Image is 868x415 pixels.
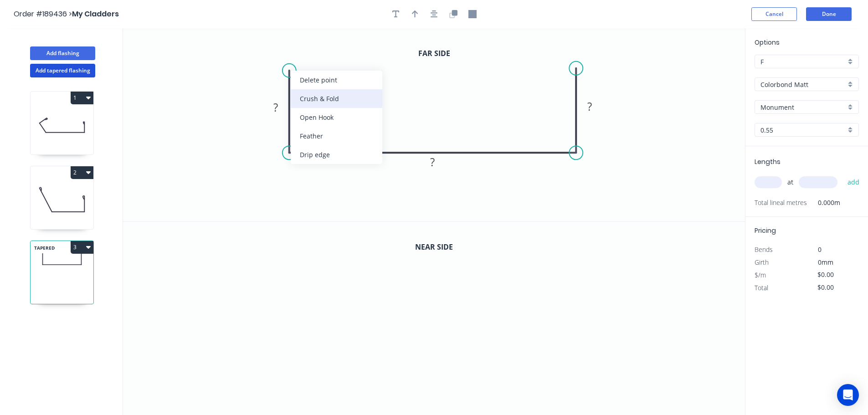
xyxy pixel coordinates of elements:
[818,245,822,254] span: 0
[291,71,382,89] div: Delete point
[587,99,592,114] tspan: ?
[760,80,846,89] input: Material
[291,127,382,145] div: Feather
[760,102,846,112] input: Colour
[787,176,793,189] span: at
[14,9,72,19] span: Order #189436 >
[291,89,382,108] div: Crush & Fold
[123,28,745,221] svg: 0
[273,100,278,115] tspan: ?
[291,145,382,164] div: Drip edge
[751,7,797,21] button: Cancel
[431,154,435,169] tspan: ?
[755,157,781,166] span: Lengths
[837,384,859,406] div: Open Intercom Messenger
[71,92,93,104] button: 1
[755,226,776,235] span: Pricing
[71,166,93,179] button: 2
[760,125,846,135] input: Thickness
[755,271,766,279] span: $/m
[807,196,840,209] span: 0.000m
[755,245,773,254] span: Bends
[755,38,780,47] span: Options
[755,283,768,292] span: Total
[30,46,95,60] button: Add flashing
[760,57,846,67] input: Price level
[291,108,382,127] div: Open Hook
[72,9,119,19] span: My Cladders
[818,258,833,266] span: 0mm
[755,196,807,209] span: Total lineal metres
[806,7,852,21] button: Done
[755,258,769,266] span: Girth
[30,64,95,77] button: Add tapered flashing
[843,174,864,190] button: add
[71,241,93,254] button: 3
